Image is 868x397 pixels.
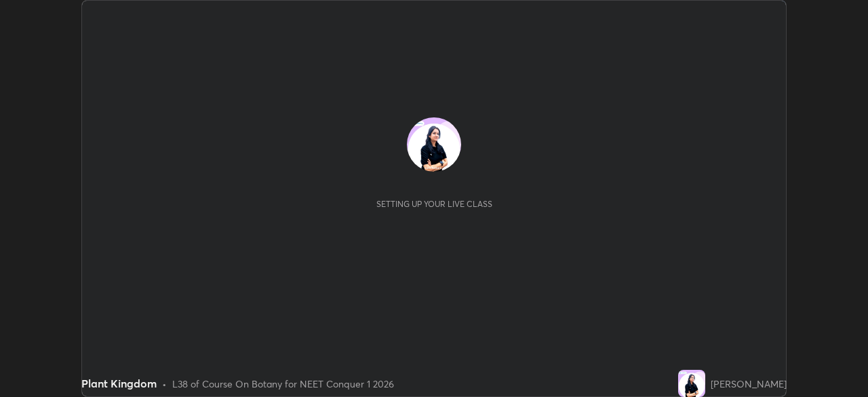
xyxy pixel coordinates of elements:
img: 78eb7e52afb6447b95302e0b8cdd5389.jpg [678,370,705,397]
div: Plant Kingdom [81,375,157,392]
div: L38 of Course On Botany for NEET Conquer 1 2026 [172,377,394,391]
img: 78eb7e52afb6447b95302e0b8cdd5389.jpg [407,117,461,172]
div: [PERSON_NAME] [711,377,787,391]
div: Setting up your live class [376,199,492,209]
div: • [162,377,167,391]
